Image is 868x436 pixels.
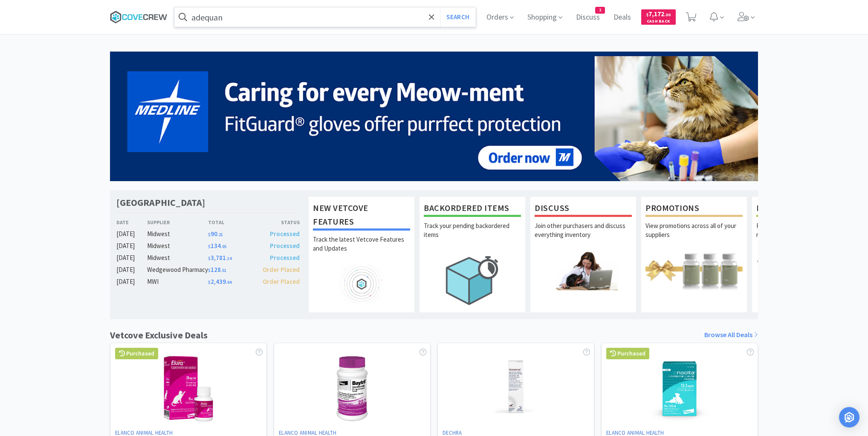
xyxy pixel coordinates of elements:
[535,201,632,217] h1: Discuss
[308,196,415,312] a: New Vetcove FeaturesTrack the latest Vetcove Features and Updates
[263,266,300,274] span: Order Placed
[208,218,254,226] div: Total
[116,277,147,287] div: [DATE]
[208,230,223,238] span: 90
[147,265,208,275] div: Wedgewood Pharmacy
[646,10,671,18] span: 7,172
[217,232,223,237] span: . 21
[116,253,147,263] div: [DATE]
[208,254,231,262] span: 3,781
[313,201,410,231] h1: New Vetcove Features
[270,254,300,262] span: Processed
[645,221,743,251] p: View promotions across all of your suppliers
[226,256,231,261] span: . 14
[535,221,632,251] p: Join other purchasers and discuss everything inventory
[440,7,475,27] button: Search
[116,218,147,226] div: Date
[646,12,648,17] span: $
[645,251,743,290] img: hero_promotions.png
[530,196,637,312] a: DiscussJoin other purchasers and discuss everything inventory
[147,229,208,239] div: Midwest
[208,280,211,285] span: $
[147,241,208,251] div: Midwest
[756,251,854,290] img: hero_samples.png
[221,244,226,249] span: . 05
[270,242,300,250] span: Processed
[424,251,521,309] img: hero_backorders.png
[756,221,854,251] p: Request free samples on the newest veterinary products
[208,277,231,286] span: 2,439
[147,253,208,263] div: Midwest
[116,196,205,209] h1: [GEOGRAPHIC_DATA]
[263,277,300,286] span: Order Placed
[116,265,300,275] a: [DATE]Wedgewood Pharmacy$128.51Order Placed
[610,14,634,21] a: Deals
[221,268,226,273] span: . 51
[110,328,208,343] h1: Vetcove Exclusive Deals
[208,232,211,237] span: $
[226,280,231,285] span: . 94
[208,242,226,250] span: 134
[641,6,676,29] a: $7,172.30Cash Back
[419,196,526,312] a: Backordered ItemsTrack your pending backordered items
[646,19,671,25] span: Cash Back
[208,256,211,261] span: $
[254,218,300,226] div: Status
[645,201,743,217] h1: Promotions
[535,251,632,290] img: hero_discuss.png
[704,329,758,341] a: Browse All Deals
[664,12,671,17] span: . 30
[116,229,300,239] a: [DATE]Midwest$90.21Processed
[208,266,226,274] span: 128
[116,241,147,251] div: [DATE]
[313,235,410,265] p: Track the latest Vetcove Features and Updates
[270,230,300,238] span: Processed
[116,253,300,263] a: [DATE]Midwest$3,781.14Processed
[116,229,147,239] div: [DATE]
[596,7,605,13] span: 3
[756,201,854,217] h1: Free Samples
[116,265,147,275] div: [DATE]
[752,196,858,312] a: Free SamplesRequest free samples on the newest veterinary products
[110,52,758,181] img: 5b85490d2c9a43ef9873369d65f5cc4c_481.png
[839,407,859,427] div: Open Intercom Messenger
[208,244,211,249] span: $
[313,265,410,303] img: hero_feature_roadmap.png
[573,14,603,21] a: Discuss3
[424,201,521,217] h1: Backordered Items
[147,218,208,226] div: Supplier
[208,268,211,273] span: $
[424,221,521,251] p: Track your pending backordered items
[116,241,300,251] a: [DATE]Midwest$134.05Processed
[174,7,476,27] input: Search by item, sku, manufacturer, ingredient, size...
[147,277,208,287] div: MWI
[641,196,747,312] a: PromotionsView promotions across all of your suppliers
[116,277,300,287] a: [DATE]MWI$2,439.94Order Placed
